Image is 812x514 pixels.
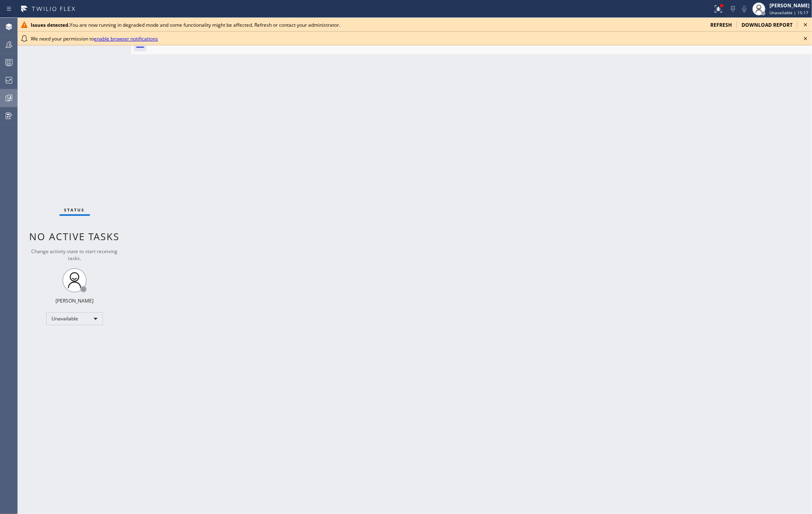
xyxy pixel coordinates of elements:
[55,297,94,304] div: [PERSON_NAME]
[742,21,793,28] span: download report
[94,35,158,42] a: enable browser notifications
[710,21,732,28] span: refresh
[31,35,158,42] span: We need your permission to
[769,10,808,15] span: Unavailable | 15:17
[31,21,704,28] div: You are now running in degraded mode and some functionality might be affected. Refresh or contact...
[32,248,118,262] span: Change activity state to start receiving tasks.
[31,21,70,28] b: Issues detected.
[739,3,750,15] button: Mute
[30,230,120,243] span: No active tasks
[769,2,810,9] div: [PERSON_NAME]
[64,207,85,213] span: Status
[46,312,103,325] div: Unavailable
